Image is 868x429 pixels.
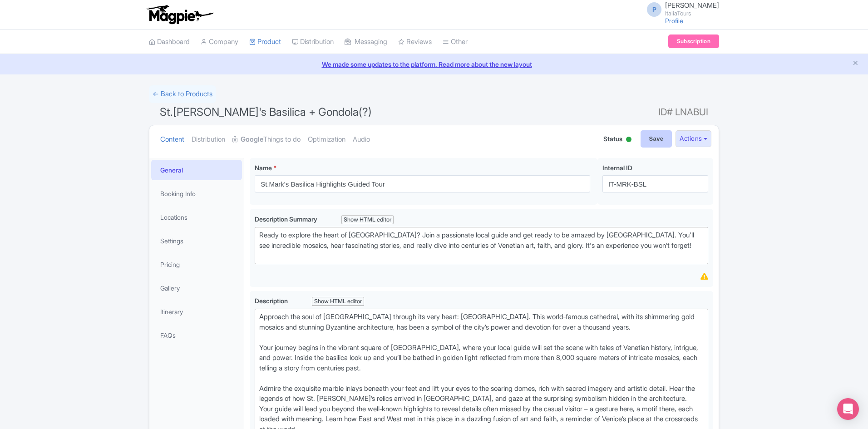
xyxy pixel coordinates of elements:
[676,130,711,147] button: Actions
[658,103,708,121] span: ID# LNABUI
[151,325,242,345] a: FAQs
[641,2,719,16] a: P [PERSON_NAME] ItaliaTours
[852,59,859,69] button: Close announcement
[5,59,863,69] a: We made some updates to the platform. Read more about the new layout
[398,30,432,54] a: Reviews
[255,215,319,223] span: Description Summary
[201,30,238,54] a: Company
[668,35,719,48] a: Subscription
[160,125,184,154] a: Content
[837,398,859,420] div: Open Intercom Messenger
[255,164,272,172] span: Name
[151,278,242,298] a: Gallery
[160,105,372,118] span: St.[PERSON_NAME]'s Basilica + Gondola(?)
[249,30,281,54] a: Product
[151,160,242,180] a: General
[151,254,242,275] a: Pricing
[151,207,242,227] a: Locations
[292,30,334,54] a: Distribution
[641,130,672,148] input: Save
[603,134,622,143] span: Status
[665,10,719,16] small: ItaliaTours
[151,183,242,204] a: Booking Info
[665,17,683,25] a: Profile
[308,125,345,154] a: Optimization
[345,30,387,54] a: Messaging
[312,297,364,306] div: Show HTML editor
[255,297,289,305] span: Description
[151,231,242,251] a: Settings
[443,30,468,54] a: Other
[341,215,394,225] div: Show HTML editor
[602,164,632,172] span: Internal ID
[647,2,661,17] span: P
[144,5,215,25] img: logo-ab69f6fb50320c5b225c76a69d11143b.png
[665,1,719,10] span: [PERSON_NAME]
[259,230,704,261] div: Ready to explore the heart of [GEOGRAPHIC_DATA]? Join a passionate local guide and get ready to b...
[149,85,216,103] a: ← Back to Products
[192,125,225,154] a: Distribution
[149,30,190,54] a: Dashboard
[151,301,242,322] a: Itinerary
[353,125,370,154] a: Audio
[241,134,263,145] strong: Google
[232,125,301,154] a: GoogleThings to do
[624,133,633,147] div: Active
